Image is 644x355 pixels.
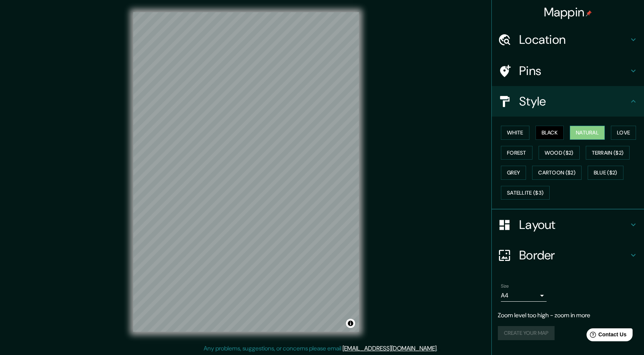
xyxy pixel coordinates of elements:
button: Satellite ($3) [501,186,550,200]
a: [EMAIL_ADDRESS][DOMAIN_NAME] [343,344,437,352]
button: Toggle attribution [346,319,355,328]
label: Size [501,283,509,289]
p: Any problems, suggestions, or concerns please email . [204,344,438,353]
div: Style [492,86,644,117]
div: Border [492,240,644,270]
h4: Mappin [544,5,592,20]
button: Terrain ($2) [586,146,630,160]
button: Blue ($2) [588,166,623,180]
h4: Border [519,248,629,263]
button: Love [611,126,636,140]
button: Cartoon ($2) [532,166,582,180]
div: Layout [492,209,644,240]
div: Location [492,24,644,55]
canvas: Map [133,12,359,332]
button: Grey [501,166,526,180]
img: pin-icon.png [586,10,592,16]
button: Natural [570,126,605,140]
div: . [439,344,440,353]
h4: Layout [519,217,629,232]
h4: Pins [519,63,629,78]
button: Forest [501,146,532,160]
div: . [438,344,439,353]
h4: Location [519,32,629,47]
div: Pins [492,56,644,86]
iframe: Help widget launcher [576,325,636,347]
h4: Style [519,94,629,109]
div: A4 [501,289,547,302]
button: White [501,126,529,140]
button: Black [536,126,564,140]
button: Wood ($2) [539,146,580,160]
p: Zoom level too high - zoom in more [498,311,638,320]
